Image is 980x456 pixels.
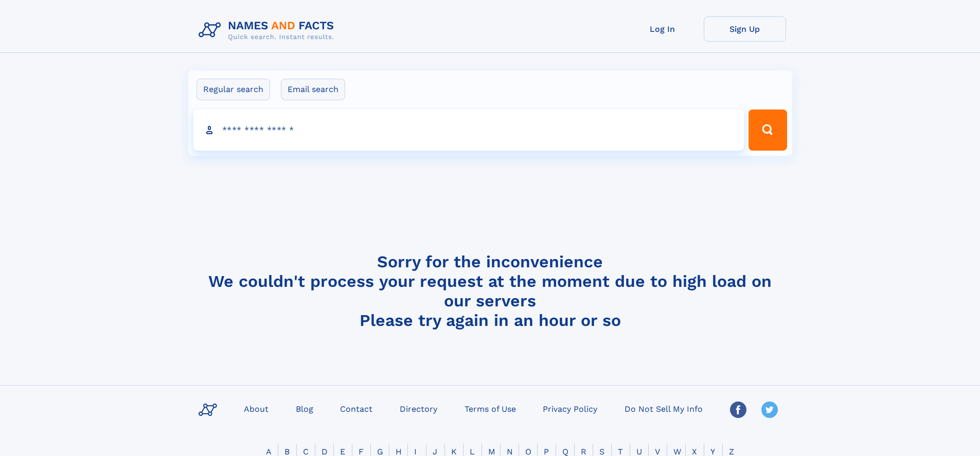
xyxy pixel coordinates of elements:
a: Directory [396,401,441,416]
a: Contact [336,401,377,416]
a: Do Not Sell My Info [620,401,707,416]
a: Terms of Use [460,401,520,416]
input: search input [193,110,744,151]
label: Regular search [197,79,270,100]
a: Log In [621,16,704,42]
a: Sign Up [704,16,786,42]
button: Search Button [749,110,787,151]
h4: Sorry for the inconvenience We couldn't process your request at the moment due to high load on ou... [194,252,786,330]
img: Twitter [761,402,778,418]
a: Blog [292,401,317,416]
img: Logo Names and Facts [194,16,343,44]
a: Privacy Policy [539,401,601,416]
a: About [240,401,273,416]
label: Email search [281,79,345,100]
img: Facebook [730,402,746,418]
